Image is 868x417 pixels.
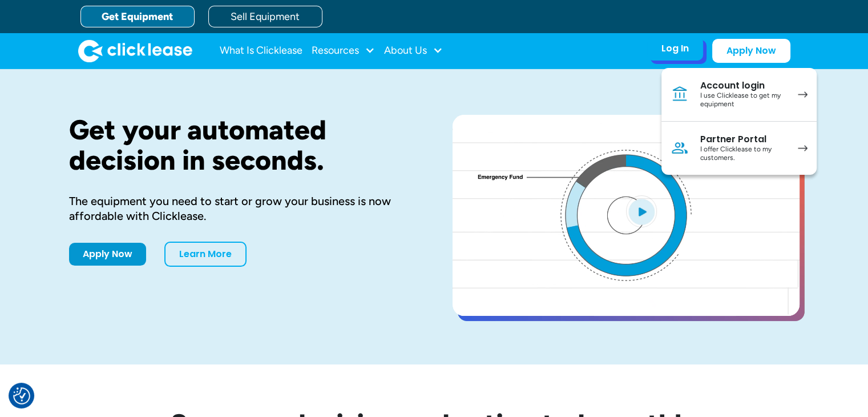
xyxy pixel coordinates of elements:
[700,80,786,91] div: Account login
[453,115,800,316] a: open lightbox
[78,39,192,62] a: home
[700,145,786,163] div: I offer Clicklease to my customers.
[69,194,416,223] div: The equipment you need to start or grow your business is now affordable with Clicklease.
[798,91,808,98] img: arrow
[661,68,817,122] a: Account loginI use Clicklease to get my equipment
[712,39,790,63] a: Apply Now
[220,39,302,62] a: What Is Clicklease
[384,39,443,62] div: About Us
[700,91,786,109] div: I use Clicklease to get my equipment
[80,6,195,27] a: Get Equipment
[13,387,30,404] button: Consent Preferences
[164,242,247,267] a: Learn More
[13,387,30,404] img: Revisit consent button
[69,115,416,175] h1: Get your automated decision in seconds.
[208,6,322,27] a: Sell Equipment
[661,43,689,54] div: Log In
[798,145,808,151] img: arrow
[69,243,146,266] a: Apply Now
[661,122,817,175] a: Partner PortalI offer Clicklease to my customers.
[700,134,786,145] div: Partner Portal
[671,139,689,157] img: Person icon
[78,39,192,62] img: Clicklease logo
[626,195,657,227] img: Blue play button logo on a light blue circular background
[671,85,689,103] img: Bank icon
[661,68,817,175] nav: Log In
[312,39,375,62] div: Resources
